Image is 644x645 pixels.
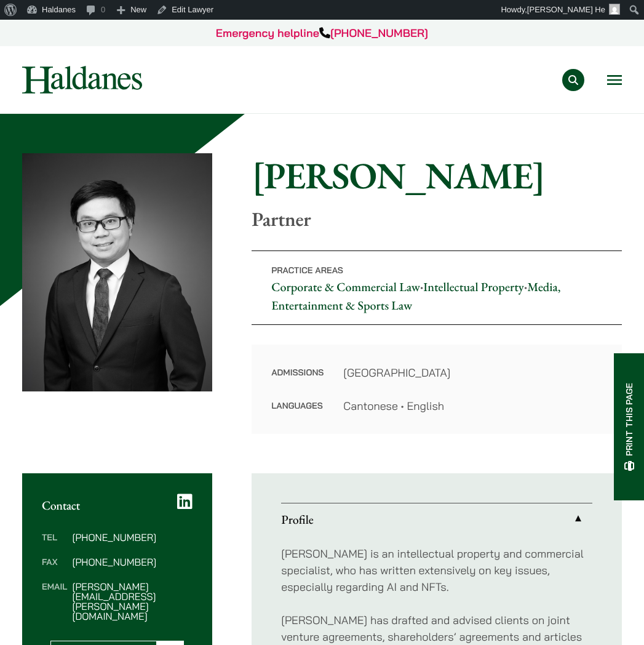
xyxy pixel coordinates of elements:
span: [PERSON_NAME] He [527,5,605,14]
dt: Tel [42,532,67,557]
dt: Email [42,582,67,621]
p: Partner [252,207,622,231]
dt: Fax [42,557,67,582]
img: Logo of Haldanes [22,66,142,94]
p: [PERSON_NAME] is an intellectual property and commercial specialist, who has written extensively ... [281,545,592,595]
h1: [PERSON_NAME] [252,153,622,198]
button: Search [562,69,584,91]
p: • • [252,250,622,325]
dt: Languages [271,398,324,414]
dd: [GEOGRAPHIC_DATA] [343,364,602,381]
dd: Cantonese • English [343,398,602,414]
dd: [PERSON_NAME][EMAIL_ADDRESS][PERSON_NAME][DOMAIN_NAME] [72,582,193,621]
dd: [PHONE_NUMBER] [72,557,193,567]
a: Emergency helpline[PHONE_NUMBER] [216,26,428,40]
button: Open menu [607,75,622,85]
a: Corporate & Commercial Law [271,279,420,295]
h2: Contact [42,498,193,513]
dt: Admissions [271,364,324,398]
a: Profile [281,503,592,535]
dd: [PHONE_NUMBER] [72,532,193,542]
span: Practice Areas [271,265,343,276]
a: LinkedIn [177,493,193,510]
a: Intellectual Property [423,279,524,295]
